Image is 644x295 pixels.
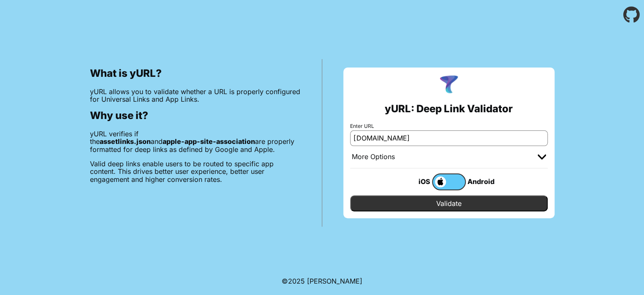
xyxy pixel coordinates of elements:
span: 2025 [288,277,305,285]
h2: What is yURL? [90,68,301,79]
input: e.g. https://app.chayev.com/xyx [350,130,548,146]
h2: yURL: Deep Link Validator [385,103,513,115]
input: Validate [350,195,548,211]
p: yURL allows you to validate whether a URL is properly configured for Universal Links and App Links. [90,88,301,103]
b: assetlinks.json [100,137,151,146]
div: Android [466,176,500,187]
img: chevron [538,154,546,160]
a: Michael Ibragimchayev's Personal Site [307,277,362,285]
p: Valid deep links enable users to be routed to specific app content. This drives better user exper... [90,160,301,183]
p: yURL verifies if the and are properly formatted for deep links as defined by Google and Apple. [90,130,301,153]
h2: Why use it? [90,110,301,122]
div: More Options [352,153,395,161]
footer: © [282,267,362,295]
div: iOS [398,176,432,187]
img: yURL Logo [438,74,460,96]
label: Enter URL [350,123,548,129]
b: apple-app-site-association [163,137,255,146]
